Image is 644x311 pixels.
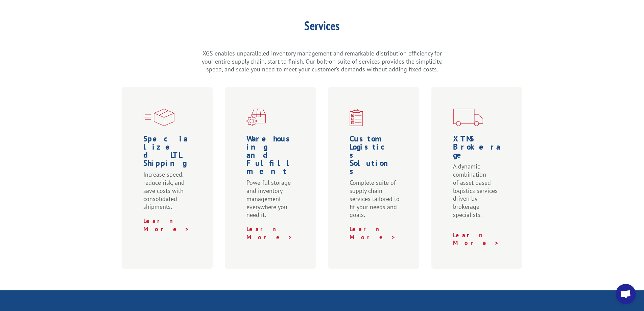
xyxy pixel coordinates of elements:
h1: Warehousing and Fulfillment [246,135,297,179]
h1: Services [200,20,444,35]
a: Learn More > [246,225,293,241]
img: xgs-icon-warehouseing-cutting-fulfillment-red [246,109,266,126]
h1: Specialized LTL Shipping [143,135,194,171]
h1: Custom Logistics Solutions [350,135,400,179]
p: XGS enables unparalleled inventory management and remarkable distribution efficiency for your ent... [200,49,444,73]
a: Learn More > [350,225,396,241]
p: Complete suite of supply chain services tailored to fit your needs and goals. [350,179,400,225]
a: Open chat [616,284,636,304]
h1: XTMS Brokerage [453,135,504,162]
p: Increase speed, reduce risk, and save costs with consolidated shipments. [143,171,194,217]
p: Powerful storage and inventory management everywhere you need it. [246,179,297,225]
p: A dynamic combination of asset-based logistics services driven by brokerage specialists. [453,162,504,225]
img: xgs-icon-custom-logistics-solutions-red [350,109,363,126]
img: xgs-icon-specialized-ltl-red [143,109,174,126]
img: xgs-icon-transportation-forms-red [453,109,483,126]
a: Learn More > [143,217,190,233]
a: Learn More > [453,231,499,247]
